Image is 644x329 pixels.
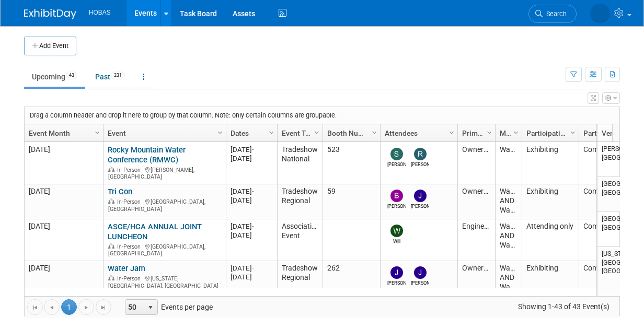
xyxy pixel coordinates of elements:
[267,128,275,137] span: Column Settings
[370,128,378,137] span: Column Settings
[390,190,403,202] img: Bryant Welch
[125,300,143,314] span: 50
[108,274,221,289] div: [US_STATE][GEOGRAPHIC_DATA], [GEOGRAPHIC_DATA]
[522,184,579,219] td: Exhibiting
[414,266,427,279] img: Jeffrey LeBlanc
[108,165,221,181] div: [PERSON_NAME], [GEOGRAPHIC_DATA]
[24,9,76,19] img: ExhibitDay
[390,225,403,237] img: Will Stafford
[89,9,111,16] span: HOBAS
[27,299,43,315] a: Go to the first page
[528,5,577,23] a: Search
[66,72,77,79] span: 43
[29,124,96,142] a: Event Month
[277,142,323,184] td: Tradeshow National
[543,10,567,18] span: Search
[387,202,406,210] div: Bryant Welch
[457,142,495,184] td: Owners/Engineers
[387,279,406,287] div: Joe Tipton
[112,299,223,315] span: Events per page
[313,128,321,137] span: Column Settings
[522,219,579,261] td: Attending only
[117,275,144,282] span: In-Person
[323,184,380,219] td: 59
[231,273,272,281] div: [DATE]
[146,303,155,312] span: select
[522,261,579,313] td: Exhibiting
[111,72,125,79] span: 231
[215,124,226,140] a: Column Settings
[31,303,39,312] span: Go to the first page
[495,219,522,261] td: Water AND Wastewater
[411,160,429,168] div: Rene Garcia
[457,261,495,313] td: Owners/Engineers
[231,187,272,196] div: [DATE]
[569,128,577,137] span: Column Settings
[323,261,380,313] td: 262
[387,237,406,245] div: Will Stafford
[61,299,77,315] span: 1
[108,242,221,257] div: [GEOGRAPHIC_DATA], [GEOGRAPHIC_DATA]
[108,264,145,273] a: Water Jam
[390,148,403,160] img: Stephen Alston
[579,142,635,184] td: Committed
[25,219,103,261] td: [DATE]
[231,124,270,142] a: Dates
[312,124,323,140] a: Column Settings
[78,299,94,315] a: Go to the next page
[602,124,638,142] a: Venue Location
[266,124,278,140] a: Column Settings
[108,145,186,164] a: Rocky Mountain Water Conference (RMWC)
[277,261,323,313] td: Tradeshow Regional
[568,124,579,140] a: Column Settings
[447,128,456,137] span: Column Settings
[252,146,254,154] span: -
[117,243,144,250] span: In-Person
[252,222,254,230] span: -
[485,128,493,137] span: Column Settings
[512,128,520,137] span: Column Settings
[526,124,572,142] a: Participation Type
[108,197,221,213] div: [GEOGRAPHIC_DATA], [GEOGRAPHIC_DATA]
[24,67,85,87] a: Upcoming43
[108,187,132,196] a: Tri Con
[509,299,619,314] span: Showing 1-43 of 43 Event(s)
[327,124,373,142] a: Booth Number
[108,124,219,142] a: Event
[231,154,272,163] div: [DATE]
[96,299,111,315] a: Go to the last page
[495,184,522,219] td: Water AND Wastewater
[522,142,579,184] td: Exhibiting
[24,37,76,55] button: Add Event
[99,303,108,312] span: Go to the last page
[462,124,488,142] a: Primary Attendees
[252,264,254,272] span: -
[500,124,515,142] a: Market
[92,124,103,140] a: Column Settings
[82,303,90,312] span: Go to the next page
[369,124,381,140] a: Column Settings
[108,222,202,241] a: ASCE/HCA ANNUAL JOINT LUNCHEON
[387,160,406,168] div: Stephen Alston
[252,187,254,195] span: -
[579,219,635,261] td: Committed
[117,167,144,173] span: In-Person
[282,124,316,142] a: Event Type (Tradeshow National, Regional, State, Sponsorship, Assoc Event)
[87,67,133,87] a: Past231
[411,279,429,287] div: Jeffrey LeBlanc
[277,184,323,219] td: Tradeshow Regional
[117,198,144,205] span: In-Person
[411,202,429,210] div: Jeffrey LeBlanc
[414,190,427,202] img: Jeffrey LeBlanc
[48,303,56,312] span: Go to the previous page
[25,142,103,184] td: [DATE]
[25,184,103,219] td: [DATE]
[579,261,635,313] td: Committed
[25,107,619,124] div: Drag a column header and drop it here to group by that column. Note: only certain columns are gro...
[231,196,272,205] div: [DATE]
[579,184,635,219] td: Committed
[231,264,272,273] div: [DATE]
[390,266,403,279] img: Joe Tipton
[108,243,114,249] img: In-Person Event
[484,124,496,140] a: Column Settings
